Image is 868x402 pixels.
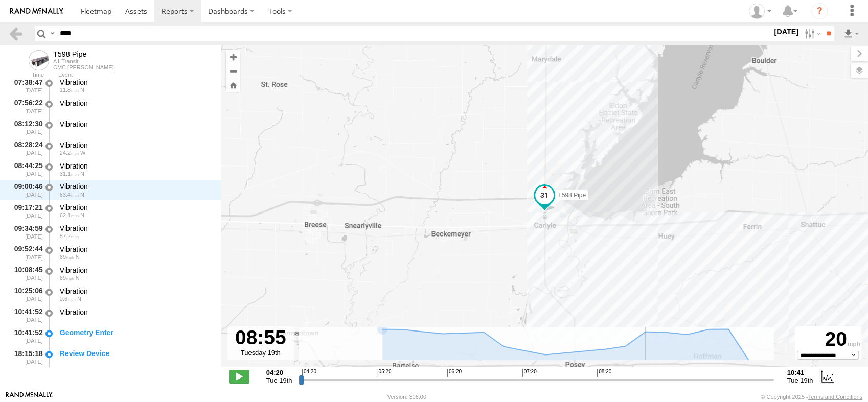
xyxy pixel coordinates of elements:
[60,203,211,212] div: Vibration
[60,150,79,156] span: 24.2
[60,140,211,150] div: Vibration
[8,327,44,346] div: 10:41:52 [DATE]
[60,266,211,275] div: Vibration
[8,139,44,158] div: 08:28:24 [DATE]
[80,150,85,156] span: Heading: 274
[226,50,240,64] button: Zoom in
[8,264,44,283] div: 10:08:45 [DATE]
[60,275,74,281] span: 69
[558,192,586,199] span: T598 Pipe
[60,328,211,337] div: Geometry Enter
[60,182,211,191] div: Vibration
[6,392,53,402] a: Visit our Website
[60,308,211,317] div: Vibration
[53,58,114,64] div: A1 Transit
[53,50,114,58] div: T598 Pipe - View Asset History
[48,26,56,41] label: Search Query
[377,369,391,377] span: 05:20
[76,254,80,260] span: Heading: 360
[8,97,44,116] div: 07:56:22 [DATE]
[8,348,44,367] div: 18:15:18 [DATE]
[60,245,211,254] div: Vibration
[302,369,316,377] span: 04:20
[8,222,44,241] div: 09:34:59 [DATE]
[808,394,862,400] a: Terms and Conditions
[522,369,537,377] span: 07:20
[60,287,211,296] div: Vibration
[60,99,211,108] div: Vibration
[60,192,79,198] span: 63.4
[60,78,211,87] div: Vibration
[597,369,611,377] span: 08:20
[787,376,813,384] span: Tue 19th Aug 2025
[266,376,292,384] span: Tue 19th Aug 2025
[811,3,828,19] i: ?
[801,26,823,41] label: Search Filter Options
[60,87,79,93] span: 11.8
[60,171,79,177] span: 31.1
[10,8,63,15] img: rand-logo.svg
[8,26,23,41] a: Back to previous Page
[76,275,80,281] span: Heading: 360
[8,243,44,262] div: 09:52:44 [DATE]
[77,296,81,302] span: Heading: 1
[387,394,426,400] div: Version: 306.00
[60,233,79,239] span: 57.2
[60,224,211,233] div: Vibration
[60,161,211,171] div: Vibration
[745,4,775,19] div: Jared Benson
[842,26,860,41] label: Export results as...
[796,328,860,351] div: 20
[226,64,240,78] button: Zoom out
[53,64,114,70] div: CMC [PERSON_NAME]
[60,254,74,260] span: 69
[60,296,76,302] span: 0.6
[447,369,462,377] span: 06:20
[772,26,801,37] label: [DATE]
[787,369,813,376] strong: 10:41
[60,212,79,218] span: 62.1
[58,73,221,78] div: Event
[8,76,44,95] div: 07:38:47 [DATE]
[761,394,862,400] div: © Copyright 2025 -
[226,78,240,92] button: Zoom Home
[8,160,44,179] div: 08:44:25 [DATE]
[8,73,44,78] div: Time
[80,171,84,177] span: Heading: 3
[229,370,249,383] label: Play/Stop
[80,192,84,198] span: Heading: 360
[60,120,211,129] div: Vibration
[8,201,44,220] div: 09:17:21 [DATE]
[8,118,44,137] div: 08:12:30 [DATE]
[80,212,84,218] span: Heading: 347
[60,349,211,358] div: Review Device
[266,369,292,376] strong: 04:20
[8,285,44,304] div: 10:25:06 [DATE]
[80,87,84,93] span: Heading: 354
[8,306,44,325] div: 10:41:52 [DATE]
[8,181,44,200] div: 09:00:46 [DATE]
